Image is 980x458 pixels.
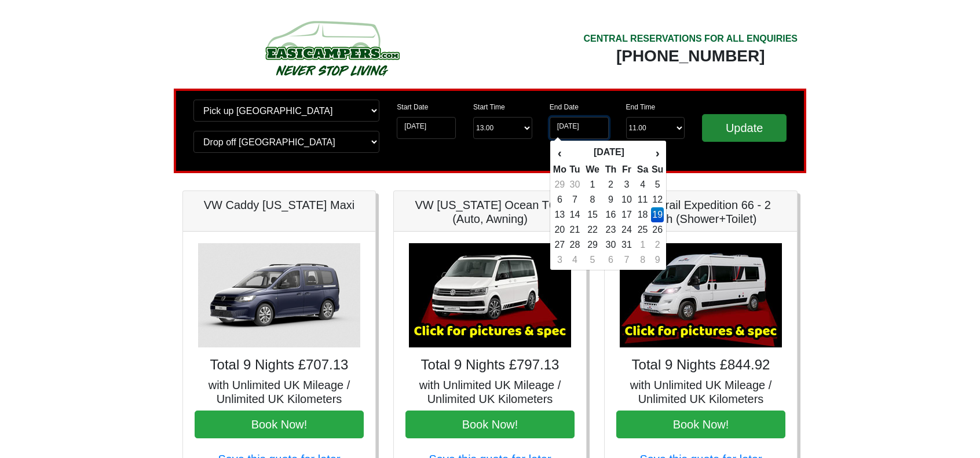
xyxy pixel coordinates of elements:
td: 20 [553,222,567,237]
td: 22 [583,222,602,237]
td: 8 [583,192,602,207]
td: 17 [619,207,635,222]
td: 13 [553,207,567,222]
button: Book Now! [195,411,364,438]
img: Auto-Trail Expedition 66 - 2 Berth (Shower+Toilet) [620,243,782,347]
h5: with Unlimited UK Mileage / Unlimited UK Kilometers [405,378,575,406]
input: Start Date [397,117,456,139]
td: 16 [602,207,619,222]
button: Book Now! [616,411,785,438]
th: › [651,143,664,163]
th: Sa [634,162,651,177]
td: 3 [553,252,567,268]
td: 15 [583,207,602,222]
h5: with Unlimited UK Mileage / Unlimited UK Kilometers [616,378,785,406]
td: 8 [634,252,651,268]
input: Update [702,114,787,142]
h5: with Unlimited UK Mileage / Unlimited UK Kilometers [195,378,364,406]
td: 10 [619,192,635,207]
h5: VW Caddy [US_STATE] Maxi [195,198,364,212]
td: 28 [567,237,583,252]
td: 6 [553,192,567,207]
td: 21 [567,222,583,237]
label: End Date [550,102,579,112]
td: 23 [602,222,619,237]
td: 30 [567,177,583,192]
td: 26 [651,222,664,237]
th: We [583,162,602,177]
label: Start Time [473,102,505,112]
h5: VW [US_STATE] Ocean T6.1 (Auto, Awning) [405,198,575,226]
td: 29 [553,177,567,192]
td: 4 [634,177,651,192]
th: Tu [567,162,583,177]
td: 2 [651,237,664,252]
label: End Time [626,102,656,112]
td: 27 [553,237,567,252]
div: CENTRAL RESERVATIONS FOR ALL ENQUIRIES [583,32,798,46]
td: 24 [619,222,635,237]
td: 25 [634,222,651,237]
th: [DATE] [567,143,651,163]
td: 6 [602,252,619,268]
img: campers-checkout-logo.png [222,16,442,80]
h4: Total 9 Nights £844.92 [616,357,785,373]
label: Start Date [397,102,428,112]
td: 12 [651,192,664,207]
td: 7 [619,252,635,268]
td: 11 [634,192,651,207]
td: 31 [619,237,635,252]
img: VW California Ocean T6.1 (Auto, Awning) [409,243,571,347]
input: Return Date [550,117,609,139]
td: 9 [602,192,619,207]
img: VW Caddy California Maxi [198,243,360,347]
td: 19 [651,207,664,222]
th: Su [651,162,664,177]
h4: Total 9 Nights £707.13 [195,357,364,373]
div: [PHONE_NUMBER] [583,46,798,67]
h5: Auto-Trail Expedition 66 - 2 Berth (Shower+Toilet) [616,198,785,226]
th: Fr [619,162,635,177]
td: 1 [583,177,602,192]
td: 14 [567,207,583,222]
td: 5 [583,252,602,268]
th: ‹ [553,143,567,163]
td: 29 [583,237,602,252]
th: Th [602,162,619,177]
td: 1 [634,237,651,252]
td: 2 [602,177,619,192]
td: 7 [567,192,583,207]
h4: Total 9 Nights £797.13 [405,357,575,373]
td: 5 [651,177,664,192]
td: 30 [602,237,619,252]
td: 4 [567,252,583,268]
td: 18 [634,207,651,222]
button: Book Now! [405,411,575,438]
th: Mo [553,162,567,177]
td: 3 [619,177,635,192]
td: 9 [651,252,664,268]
